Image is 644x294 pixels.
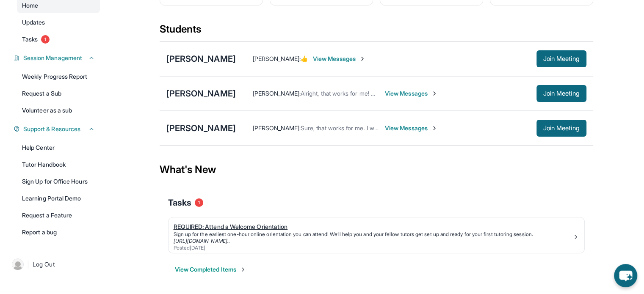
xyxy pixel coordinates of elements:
button: View Completed Items [175,265,246,274]
button: Join Meeting [536,120,586,137]
a: Report a bug [17,225,100,240]
span: Sure, that works for me. I will be available for tutoring starting [DATE], if that sounds good. [301,124,540,132]
button: Support & Resources [20,125,95,133]
button: Join Meeting [536,50,586,67]
button: Session Management [20,54,95,62]
span: Join Meeting [543,56,580,61]
div: [PERSON_NAME] [166,53,236,65]
div: Sign up for the earliest one-hour online orientation you can attend! We’ll help you and your fell... [174,231,572,238]
a: Request a Sub [17,86,100,101]
span: Support & Resources [23,125,80,133]
span: Alright, that works for me! We can get started [DATE] [301,90,441,97]
span: Log Out [33,260,55,269]
span: 1 [41,35,50,44]
span: Join Meeting [543,126,580,131]
div: Students [160,22,593,41]
a: Tutor Handbook [17,157,100,172]
a: Learning Portal Demo [17,191,100,206]
a: Weekly Progress Report [17,69,100,84]
span: View Messages [385,89,438,98]
div: Posted [DATE] [174,245,572,251]
img: Chevron-Right [431,90,438,97]
span: Tasks [22,35,38,44]
span: 👍 [301,55,308,62]
div: [PERSON_NAME] [166,88,236,99]
span: Session Management [23,54,82,62]
a: |Log Out [8,255,100,274]
a: Sign Up for Office Hours [17,174,100,189]
span: Tasks [168,197,191,209]
div: [PERSON_NAME] [166,122,236,134]
span: [PERSON_NAME] : [253,124,301,132]
a: Help Center [17,140,100,155]
a: Request a Feature [17,208,100,223]
button: chat-button [614,264,637,287]
span: [PERSON_NAME] : [253,55,301,62]
a: Updates [17,15,100,30]
button: Join Meeting [536,85,586,102]
img: Chevron-Right [431,125,438,132]
span: [PERSON_NAME] : [253,90,301,97]
span: 1 [195,198,203,207]
a: Volunteer as a sub [17,103,100,118]
img: Chevron-Right [359,55,366,62]
span: Updates [22,18,45,27]
span: Home [22,1,38,10]
a: [URL][DOMAIN_NAME].. [174,238,230,244]
div: REQUIRED: Attend a Welcome Orientation [174,223,572,231]
a: REQUIRED: Attend a Welcome OrientationSign up for the earliest one-hour online orientation you ca... [169,217,584,253]
span: View Messages [385,124,438,132]
img: user-img [12,258,24,270]
span: View Messages [313,55,366,63]
span: Join Meeting [543,91,580,96]
span: | [27,259,29,269]
div: What's New [160,151,593,188]
a: Tasks1 [17,32,100,47]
